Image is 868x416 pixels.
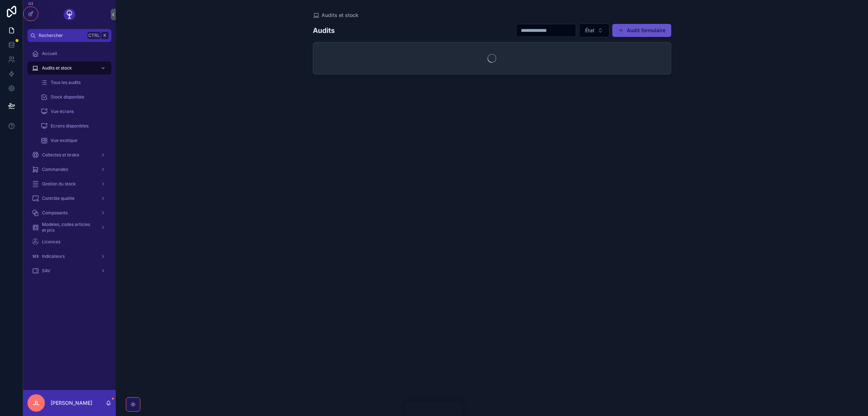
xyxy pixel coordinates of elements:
[27,163,111,176] a: Commandes
[42,196,75,201] span: Contrôle qualité
[322,12,358,19] span: Audits et stock
[612,24,671,37] button: Audit formulaire
[88,32,101,39] span: Ctrl
[64,9,75,20] img: App logo
[27,221,111,234] a: Modèles, codes articles et prix
[579,24,609,37] button: Select Button
[27,177,111,190] a: Gestion du stock
[42,268,50,274] span: SAV
[313,25,335,35] h1: Audits
[51,94,84,100] span: Stock disponible
[42,239,60,245] span: Licences
[36,91,111,104] a: Stock disponible
[27,264,111,277] a: SAV
[313,12,358,19] a: Audits et stock
[27,29,111,42] button: RechercherCtrlK
[27,235,111,248] a: Licences
[102,33,108,38] span: K
[42,51,57,56] span: Accueil
[51,80,81,85] span: Tous les audits
[36,105,111,118] a: Vue écrans
[33,399,39,407] span: JL
[39,33,85,38] span: Rechercher
[42,152,79,158] span: Collectes et broke
[27,47,111,60] a: Accueil
[51,109,74,114] span: Vue écrans
[42,65,72,71] span: Audits et stock
[42,167,68,172] span: Commandes
[585,27,595,34] span: État
[36,76,111,89] a: Tous les audits
[42,181,76,187] span: Gestion du stock
[51,138,77,143] span: Vue exotique
[42,222,95,233] span: Modèles, codes articles et prix
[51,123,89,129] span: Ecrans disponibles
[27,192,111,205] a: Contrôle qualité
[42,210,68,216] span: Composants
[51,399,92,407] p: [PERSON_NAME]
[27,206,111,219] a: Composants
[27,250,111,263] a: Indicateurs
[27,148,111,161] a: Collectes et broke
[42,253,65,259] span: Indicateurs
[36,119,111,133] a: Ecrans disponibles
[36,134,111,147] a: Vue exotique
[27,62,111,75] a: Audits et stock
[23,42,116,287] div: scrollable content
